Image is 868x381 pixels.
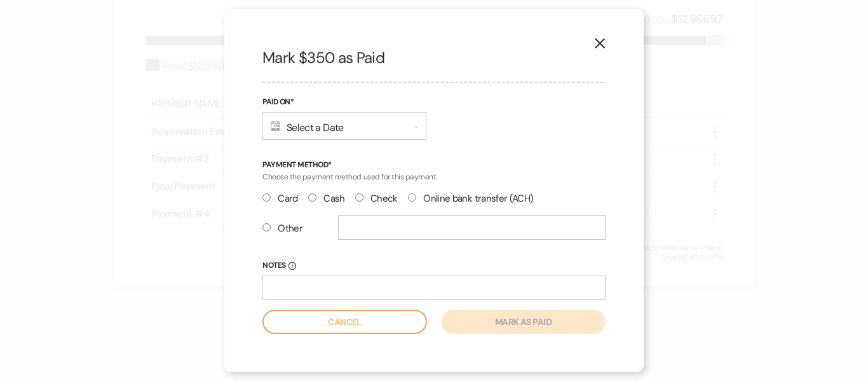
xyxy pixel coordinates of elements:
button: Cancel [262,310,427,334]
label: Online bank transfer (ACH) [408,190,534,207]
div: Select a Date [262,112,426,140]
span: Choose the payment method used for this payment. [262,172,437,182]
input: Other [262,223,271,232]
h2: Mark $350 as Paid [262,47,606,69]
label: Paid On* [262,95,426,109]
p: Payment Method* [262,159,606,171]
label: Other [262,220,302,237]
button: Mark as paid [441,310,606,334]
input: Check [355,193,363,202]
label: Check [355,190,398,207]
label: Notes [262,259,606,273]
label: Cash [308,190,345,207]
input: Card [262,193,271,202]
input: Online bank transfer (ACH) [408,193,416,202]
label: Card [262,190,298,207]
input: Cash [308,193,316,202]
